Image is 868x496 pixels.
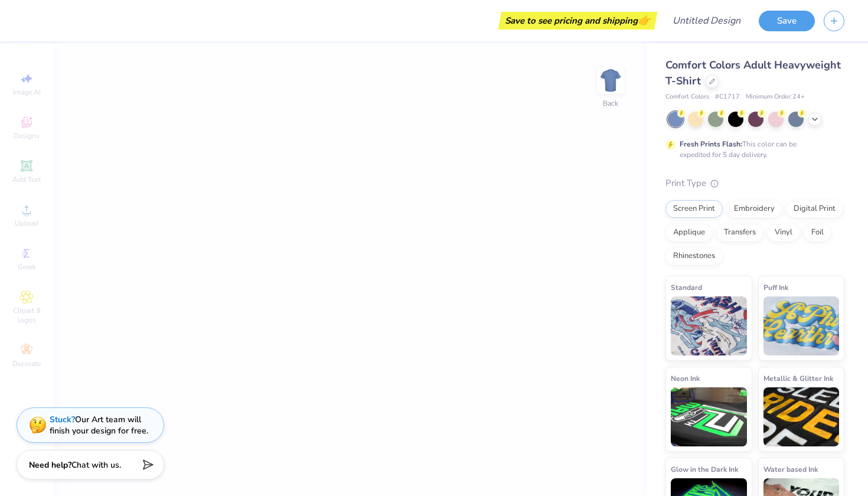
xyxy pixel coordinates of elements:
[665,224,713,242] div: Applique
[663,9,750,32] input: Untitled Design
[763,463,818,475] span: Water based Ink
[671,387,747,446] img: Neon Ink
[680,139,742,149] strong: Fresh Prints Flash:
[786,200,843,218] div: Digital Print
[671,281,702,293] span: Standard
[50,414,148,436] div: Our Art team will finish your design for free.
[599,68,622,92] img: Back
[665,177,844,190] div: Print Type
[665,200,723,218] div: Screen Print
[680,139,825,160] div: This color can be expedited for 5 day delivery.
[759,11,815,31] button: Save
[763,296,840,355] img: Puff Ink
[29,459,71,471] strong: Need help?
[638,13,651,27] span: 👉
[671,296,747,355] img: Standard
[726,200,782,218] div: Embroidery
[715,92,740,102] span: # C1717
[665,92,709,102] span: Comfort Colors
[50,414,75,425] strong: Stuck?
[716,224,763,242] div: Transfers
[665,247,723,265] div: Rhinestones
[763,387,840,446] img: Metallic & Glitter Ink
[665,58,841,88] span: Comfort Colors Adult Heavyweight T-Shirt
[767,224,800,242] div: Vinyl
[671,463,738,475] span: Glow in the Dark Ink
[501,12,654,30] div: Save to see pricing and shipping
[804,224,831,242] div: Foil
[71,459,121,471] span: Chat with us.
[671,372,700,384] span: Neon Ink
[763,372,833,384] span: Metallic & Glitter Ink
[603,98,618,109] div: Back
[746,92,805,102] span: Minimum Order: 24 +
[763,281,788,293] span: Puff Ink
